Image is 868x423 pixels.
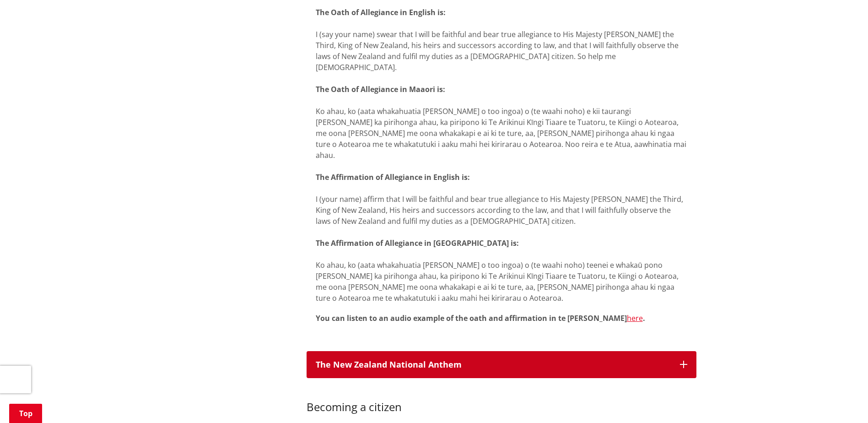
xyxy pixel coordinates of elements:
[9,404,42,423] a: Top
[316,7,446,17] strong: The Oath of Allegiance in English is:
[643,313,645,323] strong: .
[307,387,696,414] h3: Becoming a citizen
[316,84,445,94] strong: The Oath of Allegiance in Maaori is:
[307,351,696,379] button: The New Zealand National Anthem
[826,385,859,418] iframe: Messenger Launcher
[316,360,671,369] h3: The New Zealand National Anthem
[316,313,627,323] strong: You can listen to an audio example of the oath and affirmation in te [PERSON_NAME]
[316,172,470,182] strong: The Affirmation of Allegiance in English is:
[627,313,643,323] a: here
[316,238,519,248] strong: The Affirmation of Allegiance in [GEOGRAPHIC_DATA] is:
